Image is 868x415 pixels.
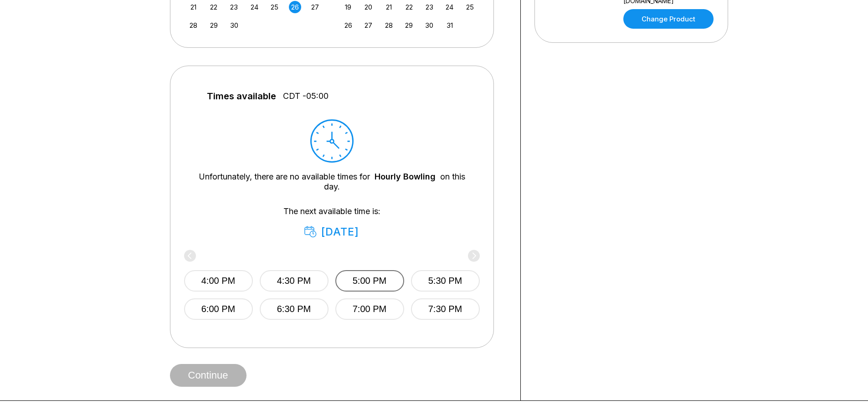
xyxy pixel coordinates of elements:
[383,19,395,31] div: Choose Tuesday, October 28th, 2025
[228,1,240,13] div: Choose Tuesday, September 23rd, 2025
[623,9,714,29] a: Change Product
[375,172,436,181] a: Hourly Bowling
[362,19,375,31] div: Choose Monday, October 27th, 2025
[335,298,404,320] button: 7:00 PM
[184,270,253,292] button: 4:00 PM
[443,19,456,31] div: Choose Friday, October 31st, 2025
[423,19,436,31] div: Choose Thursday, October 30th, 2025
[443,1,456,13] div: Choose Friday, October 24th, 2025
[207,91,276,101] span: Times available
[228,19,240,31] div: Choose Tuesday, September 30th, 2025
[342,19,354,31] div: Choose Sunday, October 26th, 2025
[411,270,480,292] button: 5:30 PM
[335,270,404,292] button: 5:00 PM
[260,298,329,320] button: 6:30 PM
[208,19,220,31] div: Choose Monday, September 29th, 2025
[309,1,321,13] div: Choose Saturday, September 27th, 2025
[283,91,329,101] span: CDT -05:00
[423,1,436,13] div: Choose Thursday, October 23rd, 2025
[342,1,354,13] div: Choose Sunday, October 19th, 2025
[411,298,480,320] button: 7:30 PM
[198,172,466,192] div: Unfortunately, there are no available times for on this day.
[289,1,301,13] div: Choose Friday, September 26th, 2025
[383,1,395,13] div: Choose Tuesday, October 21st, 2025
[208,1,220,13] div: Choose Monday, September 22nd, 2025
[198,206,466,238] div: The next available time is:
[362,1,375,13] div: Choose Monday, October 20th, 2025
[260,270,329,292] button: 4:30 PM
[184,298,253,320] button: 6:00 PM
[268,1,281,13] div: Choose Thursday, September 25th, 2025
[403,19,415,31] div: Choose Wednesday, October 29th, 2025
[464,1,476,13] div: Choose Saturday, October 25th, 2025
[403,1,415,13] div: Choose Wednesday, October 22nd, 2025
[187,1,200,13] div: Choose Sunday, September 21st, 2025
[304,225,360,238] div: [DATE]
[248,1,261,13] div: Choose Wednesday, September 24th, 2025
[187,19,200,31] div: Choose Sunday, September 28th, 2025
